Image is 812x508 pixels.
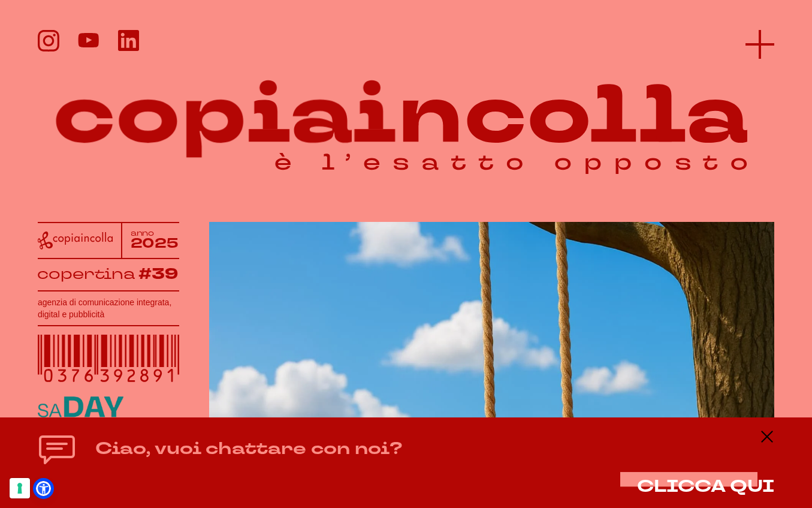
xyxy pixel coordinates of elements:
[95,436,403,461] h4: Ciao, vuoi chattare con noi?
[36,481,51,496] a: Open Accessibility Menu
[131,228,155,238] tspan: anno
[138,263,178,284] tspan: #39
[37,263,135,282] tspan: copertina
[38,296,179,320] h1: agenzia di comunicazione integrata, digital e pubblicità
[637,477,774,496] button: CLICCA QUI
[637,475,774,498] span: CLICCA QUI
[10,478,30,498] button: Le tue preferenze relative al consenso per le tecnologie di tracciamento
[131,235,179,253] tspan: 2025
